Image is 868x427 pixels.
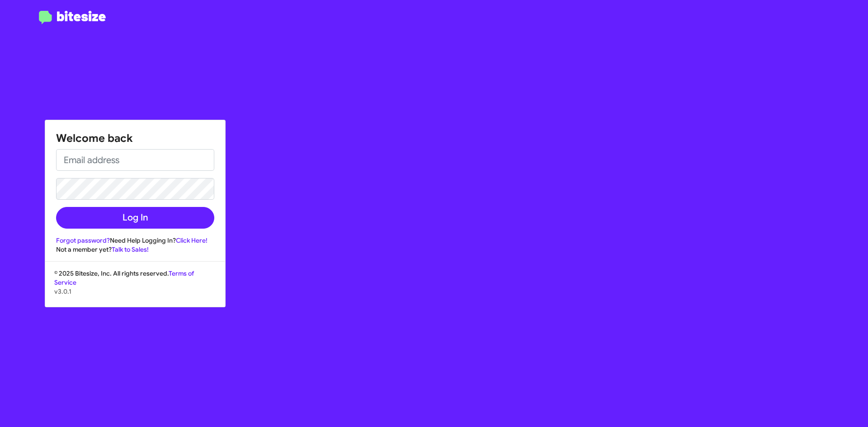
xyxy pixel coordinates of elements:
input: Email address [56,149,214,171]
div: Need Help Logging In? [56,236,214,245]
a: Talk to Sales! [112,245,149,253]
button: Log In [56,207,214,229]
div: Not a member yet? [56,245,214,254]
p: v3.0.1 [54,287,216,296]
div: © 2025 Bitesize, Inc. All rights reserved. [45,269,225,307]
a: Forgot password? [56,236,110,244]
h1: Welcome back [56,131,214,145]
a: Click Here! [176,236,208,244]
